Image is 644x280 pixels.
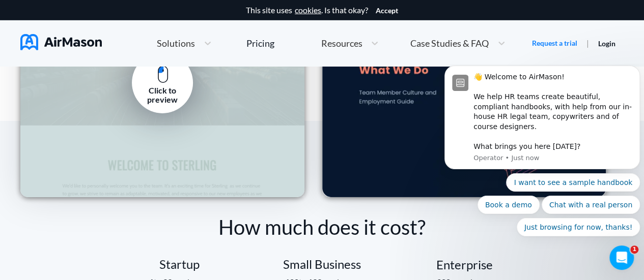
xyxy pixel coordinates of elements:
div: Small Business [251,257,394,271]
div: Pricing [246,39,274,48]
a: Pricing [246,34,274,52]
iframe: Intercom live chat [609,245,634,270]
div: Startup [108,257,251,271]
a: Click to preview [132,52,193,113]
a: Request a trial [532,38,577,48]
span: Resources [321,39,362,48]
span: Case Studies & FAQ [410,39,489,48]
img: AirMason Logo [20,34,102,50]
a: Login [598,39,615,48]
button: Accept cookies [376,7,398,15]
span: 1 [630,245,638,254]
span: Solutions [157,39,195,48]
a: cookies [295,6,321,15]
div: Click to preview [139,86,185,105]
img: pc mouse [156,61,169,83]
div: Enterprise [394,258,536,272]
iframe: Intercom notifications message [440,64,644,275]
div: How much does it cost? [20,212,624,242]
span: | [586,38,589,48]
